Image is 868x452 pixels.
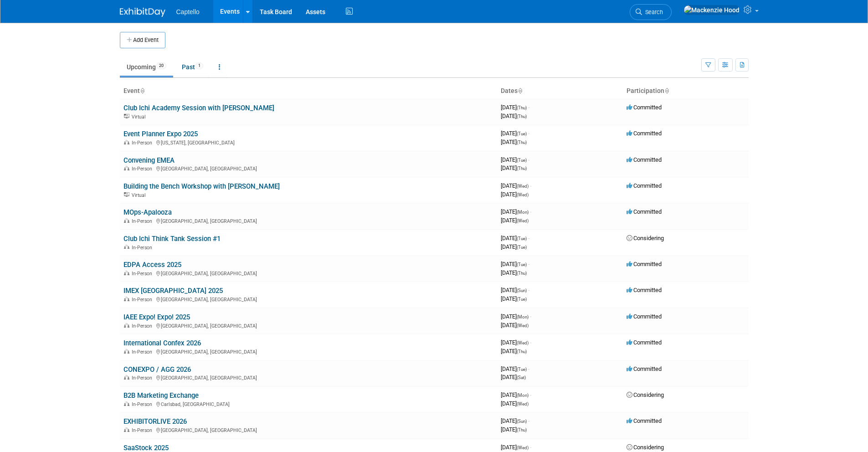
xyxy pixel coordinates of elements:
[123,156,175,164] a: Convening EMEA
[132,166,155,172] span: In-Person
[528,156,529,163] span: -
[132,349,155,355] span: In-Person
[120,32,165,48] button: Add Event
[123,295,493,303] div: [GEOGRAPHIC_DATA], [GEOGRAPHIC_DATA]
[517,218,529,223] span: (Wed)
[517,140,527,145] span: (Thu)
[528,287,529,293] span: -
[123,426,493,433] div: [GEOGRAPHIC_DATA], [GEOGRAPHIC_DATA]
[501,400,529,407] span: [DATE]
[123,182,280,190] a: Building the Bench Workshop with [PERSON_NAME]
[517,262,527,267] span: (Tue)
[123,261,181,269] a: EDPA Access 2025
[530,208,531,215] span: -
[501,243,527,250] span: [DATE]
[517,158,527,163] span: (Tue)
[517,340,529,345] span: (Wed)
[140,87,144,94] a: Sort by Event Name
[517,297,527,302] span: (Tue)
[517,367,527,372] span: (Tue)
[501,113,527,119] span: [DATE]
[501,287,529,293] span: [DATE]
[627,156,662,163] span: Committed
[501,374,526,380] span: [DATE]
[627,444,664,451] span: Considering
[156,62,166,69] span: 20
[123,217,493,224] div: [GEOGRAPHIC_DATA], [GEOGRAPHIC_DATA]
[123,444,169,452] a: SaaStock 2025
[501,365,529,372] span: [DATE]
[132,323,155,329] span: In-Person
[123,130,198,138] a: Event Planner Expo 2025
[517,314,529,319] span: (Mon)
[530,313,531,320] span: -
[501,104,529,111] span: [DATE]
[528,104,529,111] span: -
[627,365,662,372] span: Committed
[175,58,210,76] a: Past1
[124,140,129,144] img: In-Person Event
[501,139,527,145] span: [DATE]
[630,4,672,20] a: Search
[528,365,529,372] span: -
[501,217,529,224] span: [DATE]
[132,140,155,146] span: In-Person
[501,417,529,424] span: [DATE]
[517,166,527,171] span: (Thu)
[517,375,526,380] span: (Sat)
[517,114,527,119] span: (Thu)
[664,87,669,94] a: Sort by Participation Type
[518,87,522,94] a: Sort by Start Date
[501,295,527,302] span: [DATE]
[124,375,129,380] img: In-Person Event
[517,323,529,328] span: (Wed)
[123,365,191,374] a: CONEXPO / AGG 2026
[517,131,527,136] span: (Tue)
[123,104,274,112] a: Club Ichi Academy Session with [PERSON_NAME]
[627,339,662,346] span: Committed
[123,339,201,347] a: International Confex 2026
[124,297,129,301] img: In-Person Event
[123,322,493,329] div: [GEOGRAPHIC_DATA], [GEOGRAPHIC_DATA]
[517,349,527,354] span: (Thu)
[123,208,172,216] a: MOps-Apalooza
[501,391,531,398] span: [DATE]
[120,58,173,76] a: Upcoming20
[123,417,187,426] a: EXHIBITORLIVE 2026
[517,288,527,293] span: (Sun)
[124,401,129,406] img: In-Person Event
[501,322,529,329] span: [DATE]
[123,348,493,355] div: [GEOGRAPHIC_DATA], [GEOGRAPHIC_DATA]
[501,156,529,163] span: [DATE]
[132,114,148,120] span: Virtual
[124,114,129,118] img: Virtual Event
[501,261,529,267] span: [DATE]
[627,104,662,111] span: Committed
[627,287,662,293] span: Committed
[132,375,155,381] span: In-Person
[195,62,203,69] span: 1
[530,339,531,346] span: -
[501,182,531,189] span: [DATE]
[517,419,527,424] span: (Sun)
[501,208,531,215] span: [DATE]
[530,182,531,189] span: -
[124,192,129,197] img: Virtual Event
[123,313,190,321] a: IAEE Expo! Expo! 2025
[627,391,664,398] span: Considering
[132,271,155,277] span: In-Person
[132,245,155,251] span: In-Person
[517,427,527,432] span: (Thu)
[683,5,740,15] img: Mackenzie Hood
[176,8,200,15] span: Captello
[517,271,527,276] span: (Thu)
[627,208,662,215] span: Committed
[530,444,531,451] span: -
[123,164,493,172] div: [GEOGRAPHIC_DATA], [GEOGRAPHIC_DATA]
[517,184,529,189] span: (Wed)
[517,401,529,406] span: (Wed)
[530,391,531,398] span: -
[528,261,529,267] span: -
[123,269,493,277] div: [GEOGRAPHIC_DATA], [GEOGRAPHIC_DATA]
[124,166,129,170] img: In-Person Event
